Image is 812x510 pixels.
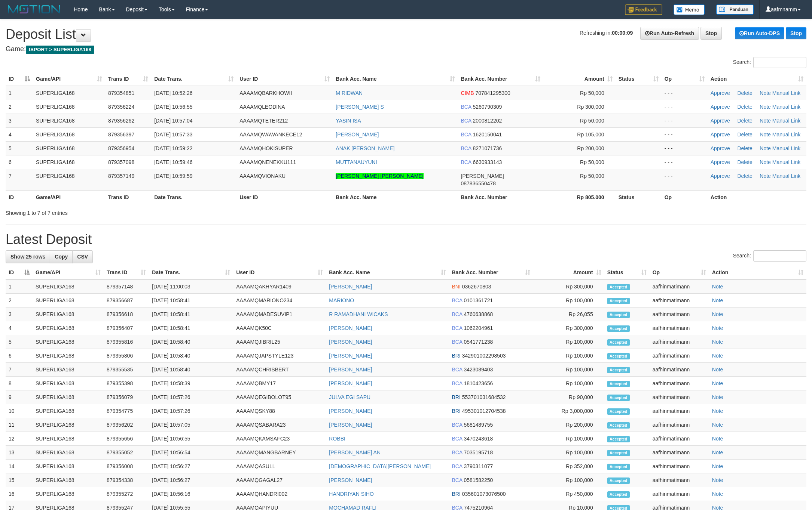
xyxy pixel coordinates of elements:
span: BCA [452,367,463,373]
td: SUPERLIGA168 [33,294,104,307]
td: aafhinmatimann [650,349,709,363]
th: Action [708,190,806,204]
td: aafhinmatimann [650,418,709,432]
a: Delete [737,145,752,151]
td: 879356407 [104,321,149,335]
span: [DATE] 10:59:22 [154,145,192,151]
div: Showing 1 to 7 of 7 entries [6,206,333,217]
a: Delete [737,173,752,179]
td: aafhinmatimann [650,390,709,404]
th: Date Trans.: activate to sort column ascending [149,266,233,279]
span: AAAAMQWAWANKECE12 [239,132,302,137]
td: 2 [6,100,33,114]
a: Note [760,118,771,124]
span: AAAAMQHOKISUPER [239,145,293,151]
th: Date Trans. [151,190,236,204]
td: SUPERLIGA168 [33,127,105,141]
span: AAAAMQTETER212 [239,118,288,124]
span: Accepted [607,353,630,359]
span: AAAAMQLEODINA [239,104,285,110]
td: SUPERLIGA168 [33,169,105,190]
td: 879357148 [104,279,149,294]
td: 879356687 [104,294,149,307]
h1: Latest Deposit [6,232,806,247]
span: 879357098 [108,159,134,165]
span: CSV [77,254,88,260]
a: Manual Link [772,159,801,165]
td: Rp 100,000 [533,363,604,377]
td: SUPERLIGA168 [33,279,104,294]
td: AAAAMQK50C [233,321,326,335]
span: Accepted [607,284,630,290]
th: ID: activate to sort column descending [6,266,33,279]
a: Note [712,408,723,414]
td: SUPERLIGA168 [33,100,105,114]
span: AAAAMQNENEKKU111 [239,159,296,165]
a: Run Auto-DPS [735,27,784,39]
th: Status [616,190,662,204]
span: BCA [461,104,471,110]
th: Amount: activate to sort column ascending [543,72,616,86]
span: Copy 1810423656 to clipboard [464,380,493,386]
img: MOTION_logo.png [6,4,62,15]
td: 7 [6,169,33,190]
th: Op [662,190,708,204]
span: Copy 2000812202 to clipboard [473,118,502,124]
a: Note [712,477,723,483]
td: - - - [662,141,708,155]
td: Rp 300,000 [533,279,604,294]
a: Note [712,297,723,303]
a: [PERSON_NAME] [329,367,372,373]
th: Bank Acc. Name: activate to sort column ascending [333,72,458,86]
td: [DATE] 10:57:26 [149,404,233,418]
td: SUPERLIGA168 [33,404,104,418]
td: 4 [6,321,33,335]
td: 879354775 [104,404,149,418]
td: [DATE] 10:58:40 [149,349,233,363]
span: 879354851 [108,90,134,96]
th: Game/API: activate to sort column ascending [33,266,104,279]
a: Note [712,367,723,373]
th: User ID: activate to sort column ascending [236,72,333,86]
td: aafhinmatimann [650,307,709,321]
td: aafhinmatimann [650,363,709,377]
span: Accepted [607,381,630,387]
td: SUPERLIGA168 [33,377,104,390]
a: Note [712,325,723,331]
a: Note [712,380,723,386]
td: 10 [6,404,33,418]
a: Note [712,394,723,400]
span: Copy 087836550478 to clipboard [461,180,496,186]
a: Manual Link [772,132,801,137]
a: ROBBI [329,436,345,442]
a: YASIN ISA [336,118,361,124]
a: Approve [711,145,730,151]
span: Accepted [607,422,630,429]
span: BRI [452,408,461,414]
th: Op: activate to sort column ascending [650,266,709,279]
th: ID: activate to sort column descending [6,72,33,86]
td: SUPERLIGA168 [33,349,104,363]
a: MARIONO [329,297,354,303]
input: Search: [753,57,806,68]
span: Copy 0101361721 to clipboard [464,297,493,303]
img: Feedback.jpg [625,4,662,15]
th: Game/API: activate to sort column ascending [33,72,105,86]
a: [PERSON_NAME] [329,408,372,414]
td: Rp 300,000 [533,321,604,335]
span: ISPORT > SUPERLIGA168 [26,46,94,54]
td: AAAAMQCHRISBERT [233,363,326,377]
span: BCA [452,422,463,428]
a: [PERSON_NAME] AN [329,449,381,455]
img: panduan.png [716,4,754,15]
td: SUPERLIGA168 [33,86,105,100]
td: 9 [6,390,33,404]
span: Accepted [607,312,630,318]
span: 879356224 [108,104,134,110]
a: Delete [737,118,752,124]
td: 3 [6,114,33,127]
td: SUPERLIGA168 [33,141,105,155]
td: 3 [6,307,33,321]
td: SUPERLIGA168 [33,321,104,335]
a: Note [712,463,723,469]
